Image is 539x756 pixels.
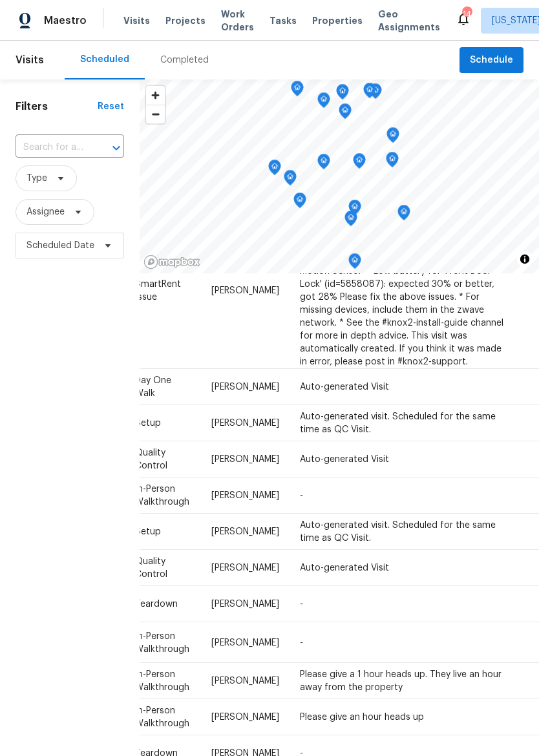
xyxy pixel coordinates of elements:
[353,153,366,173] div: Map marker
[26,205,65,218] span: Assignee
[44,14,87,27] span: Maestro
[348,253,361,273] div: Map marker
[135,485,189,507] span: In-Person Walkthrough
[317,92,330,112] div: Map marker
[16,138,88,158] input: Search for an address...
[300,638,303,647] span: -
[348,200,361,220] div: Map marker
[300,563,389,572] span: Auto-generated Visit
[135,279,181,301] span: SmartRent Issue
[344,211,357,231] div: Map marker
[211,527,279,536] span: [PERSON_NAME]
[143,255,200,269] a: Mapbox homepage
[135,557,167,579] span: Quality Control
[160,54,209,67] div: Completed
[462,8,471,21] div: 14
[135,448,167,470] span: Quality Control
[135,527,161,536] span: Setup
[300,521,496,543] span: Auto-generated visit. Scheduled for the same time as QC Visit.
[211,638,279,647] span: [PERSON_NAME]
[211,600,279,609] span: [PERSON_NAME]
[16,46,44,74] span: Visits
[16,100,98,113] h1: Filters
[386,127,399,147] div: Map marker
[268,160,281,180] div: Map marker
[284,170,297,190] div: Map marker
[146,105,165,123] span: Zoom out
[135,376,171,398] span: Day One Walk
[98,100,124,113] div: Reset
[300,215,505,366] span: The security system configuration has the following errors: * Missing expected device 'Smart Bulb...
[460,47,523,74] button: Schedule
[211,563,279,572] span: [PERSON_NAME]
[470,52,513,68] span: Schedule
[386,152,399,172] div: Map marker
[107,139,125,157] button: Open
[300,412,496,434] span: Auto-generated visit. Scheduled for the same time as QC Visit.
[517,251,533,267] button: Toggle attribution
[135,670,189,692] span: In-Person Walkthrough
[317,154,330,174] div: Map marker
[165,14,206,27] span: Projects
[135,631,189,653] span: In-Person Walkthrough
[211,491,279,500] span: [PERSON_NAME]
[397,205,410,225] div: Map marker
[26,172,47,185] span: Type
[135,706,189,728] span: In-Person Walkthrough
[211,383,279,392] span: [PERSON_NAME]
[211,286,279,295] span: [PERSON_NAME]
[291,81,304,101] div: Map marker
[211,677,279,686] span: [PERSON_NAME]
[146,105,165,123] button: Zoom out
[378,8,440,34] span: Geo Assignments
[300,600,303,609] span: -
[300,455,389,464] span: Auto-generated Visit
[26,239,94,252] span: Scheduled Date
[300,670,502,692] span: Please give a 1 hour heads up. They live an hour away from the property
[363,83,376,103] div: Map marker
[135,600,178,609] span: Teardown
[300,383,389,392] span: Auto-generated Visit
[146,86,165,105] button: Zoom in
[211,455,279,464] span: [PERSON_NAME]
[123,14,150,27] span: Visits
[312,14,363,27] span: Properties
[211,713,279,722] span: [PERSON_NAME]
[300,713,424,722] span: Please give an hour heads up
[269,16,297,25] span: Tasks
[521,252,529,266] span: Toggle attribution
[80,53,129,66] div: Scheduled
[339,103,352,123] div: Map marker
[293,193,306,213] div: Map marker
[336,84,349,104] div: Map marker
[221,8,254,34] span: Work Orders
[211,419,279,428] span: [PERSON_NAME]
[135,419,161,428] span: Setup
[300,491,303,500] span: -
